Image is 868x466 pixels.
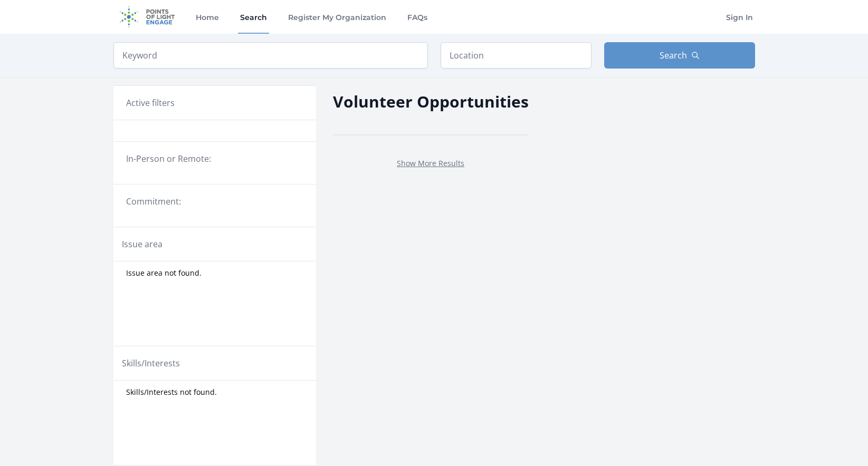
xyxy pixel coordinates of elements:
legend: In-Person or Remote: [126,152,303,165]
a: Show More Results [397,158,464,168]
legend: Commitment: [126,195,303,208]
span: Skills/Interests not found. [126,387,217,397]
button: Search [604,42,755,69]
h3: Active filters [126,96,175,109]
legend: Skills/Interests [122,357,180,370]
input: Location [441,42,592,69]
span: Issue area not found. [126,268,202,278]
legend: Issue area [122,238,163,250]
h2: Volunteer Opportunities [333,90,529,113]
span: Search [660,49,687,62]
input: Keyword [113,42,428,69]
